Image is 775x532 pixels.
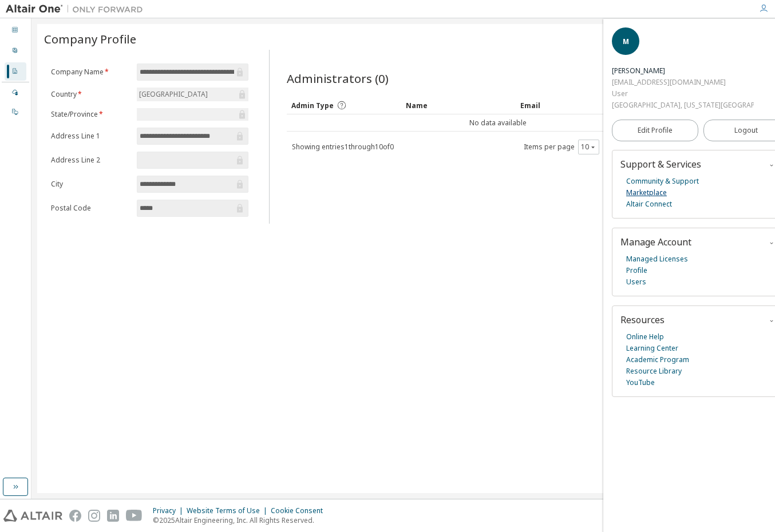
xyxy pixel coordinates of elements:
span: Administrators (0) [287,70,389,86]
button: 10 [581,142,596,152]
span: Manage Account [620,236,691,248]
div: [GEOGRAPHIC_DATA] [137,88,248,101]
img: instagram.svg [88,510,100,522]
a: Users [626,276,646,288]
label: Postal Code [51,204,130,213]
div: [GEOGRAPHIC_DATA], [US_STATE][GEOGRAPHIC_DATA] [612,100,754,111]
div: Managed [5,84,26,102]
label: State/Province [51,110,130,119]
img: altair_logo.svg [3,510,62,522]
img: facebook.svg [69,510,81,522]
div: Privacy [153,506,187,515]
span: M [623,37,629,46]
a: Online Help [626,331,664,343]
div: Dashboard [5,21,26,39]
div: Company Profile [5,62,26,81]
div: [GEOGRAPHIC_DATA] [137,88,209,101]
a: Profile [626,265,647,276]
span: Company Profile [44,31,136,47]
label: Address Line 1 [51,132,130,141]
a: Managed Licenses [626,253,688,265]
a: Resource Library [626,366,682,377]
span: Items per page [524,140,599,154]
label: Country [51,90,130,99]
a: Learning Center [626,343,678,354]
div: [EMAIL_ADDRESS][DOMAIN_NAME] [612,77,754,88]
span: Showing entries 1 through 10 of 0 [292,142,394,152]
div: Cookie Consent [271,506,330,515]
img: linkedin.svg [107,510,119,522]
label: City [51,180,130,189]
span: Edit Profile [638,126,673,135]
div: On Prem [5,103,26,121]
span: Admin Type [291,101,334,110]
span: Logout [734,125,758,136]
a: Community & Support [626,176,699,187]
div: User [612,88,754,100]
a: YouTube [626,377,655,388]
div: User Profile [5,42,26,60]
div: Email [520,96,626,114]
div: Website Terms of Use [187,506,271,515]
div: Mohammed Almazrouai [612,65,754,77]
label: Address Line 2 [51,156,130,165]
a: Edit Profile [612,120,698,141]
a: Altair Connect [626,198,672,210]
span: Support & Services [620,158,701,170]
label: Company Name [51,68,130,77]
a: Academic Program [626,354,689,366]
div: Name [406,96,511,114]
p: © 2025 Altair Engineering, Inc. All Rights Reserved. [153,515,330,525]
span: Resources [620,313,665,326]
a: Marketplace [626,187,667,198]
img: Altair One [6,3,149,15]
td: No data available [287,114,709,132]
img: youtube.svg [126,510,143,522]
